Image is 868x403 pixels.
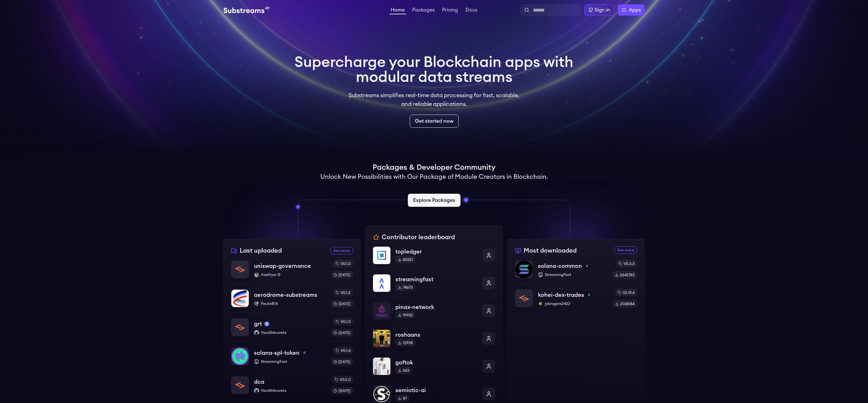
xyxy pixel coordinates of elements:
div: 12938 [395,339,415,347]
a: solana-commonsolana-commonsolanaStreamingFastv0.3.32642763 [515,260,637,284]
img: jobrogers2422 [538,301,543,306]
a: topledgertopledger80321 [373,247,495,269]
div: v0.1.2 [333,289,353,296]
div: [DATE] [331,387,353,395]
a: pinax-networkpinax-network19902 [373,297,495,325]
p: streamingfast [395,275,478,284]
a: See more most downloaded packages [615,246,637,254]
img: solana [302,350,307,355]
a: kohei-dex-tradeskohei-dex-tradessolanajobrogers2422jobrogers2422v2.19.42038184 [515,284,637,308]
img: uniswap-governance [231,261,249,278]
img: roshaans [373,330,390,347]
div: Sign in [595,6,610,14]
div: 2038184 [613,300,637,308]
div: 80321 [395,256,415,263]
img: YaroShkvorets [254,330,259,335]
div: [DATE] [331,271,353,279]
p: aerodrome-substreams [254,291,317,299]
a: solana-spl-tokensolana-spl-tokensolanaStreamingFastv0.1.4[DATE] [231,342,353,371]
p: PaulieB14 [254,301,326,306]
a: grtgrtmainnetYaroShkvoretsYaroShkvoretsv0.1.0[DATE] [231,313,353,342]
img: YaroShkvorets [254,388,259,393]
a: Pricing [441,7,459,14]
h1: Supercharge your Blockchain apps with modular data streams [295,55,573,85]
p: StreamingFast [538,272,607,277]
p: topledger [395,247,478,256]
p: jobrogers2422 [538,301,608,306]
div: v0.1.0 [333,318,353,325]
div: [DATE] [331,358,353,366]
div: v2.19.4 [615,289,637,296]
p: YaroShkvorets [254,388,326,393]
a: streamingfaststreamingfast74673 [373,269,495,297]
a: goftokgoftok583 [373,352,495,380]
div: [DATE] [331,329,353,337]
p: YaroShkvorets [254,330,326,335]
div: 74673 [395,284,415,291]
a: uniswap-governanceuniswap-governanceAaditya-GAaditya-Gv0.1.0[DATE] [231,260,353,284]
img: PaulieB14 [254,301,259,306]
img: Substream's logo [224,6,270,14]
p: Substreams simplifies real-time data processing for fast, scalable, and reliable applications. [344,91,524,108]
a: Packages [411,7,436,14]
div: 583 [395,367,412,374]
div: [DATE] [331,300,353,308]
p: goftok [395,358,478,367]
p: pinax-network [395,303,478,311]
a: See more recently uploaded packages [331,247,353,254]
img: solana-spl-token [231,348,249,365]
div: 2642763 [612,271,637,279]
p: kohei-dex-trades [538,291,584,299]
div: v0.1.4 [333,347,353,354]
div: v0.3.3 [616,260,637,268]
p: roshaans [395,330,478,339]
a: Explore Packages [408,194,460,207]
a: roshaansroshaans12938 [373,325,495,352]
a: Docs [464,7,479,14]
a: Get started now [410,115,459,128]
p: grt [254,320,262,328]
img: grt [231,319,249,336]
img: solana [584,263,589,268]
img: aerodrome-substreams [231,290,249,307]
img: Aaditya-G [254,272,259,277]
img: pinax-network [373,302,390,320]
img: mainnet [264,321,269,326]
img: solana-common [515,261,533,278]
a: Sign in [584,4,614,16]
p: uniswap-governance [254,262,311,270]
img: dca [231,377,249,394]
h2: Unlock New Possibilities with Our Package of Module Creators in Blockchain. [320,173,548,181]
a: dcadcaYaroShkvoretsYaroShkvoretsv0.2.0[DATE] [231,371,353,395]
p: solana-spl-token [254,348,300,357]
div: v0.1.0 [333,260,353,268]
img: goftok [373,358,390,375]
p: semiotic-ai [395,386,478,395]
img: streamingfast [373,274,390,292]
img: topledger [373,247,390,264]
div: 19902 [395,311,415,319]
h1: Packages & Developer Community [373,163,495,173]
img: solana [587,292,592,297]
p: Aaditya-G [254,272,326,277]
div: v0.2.0 [332,376,353,383]
a: Home [389,7,406,14]
a: aerodrome-substreamsaerodrome-substreamsPaulieB14PaulieB14v0.1.2[DATE] [231,284,353,313]
img: kohei-dex-trades [515,290,533,307]
p: dca [254,377,264,386]
p: StreamingFast [254,359,326,364]
p: solana-common [538,262,582,270]
img: semiotic-ai [373,385,390,403]
span: Apps [629,6,641,14]
div: 87 [395,395,409,402]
